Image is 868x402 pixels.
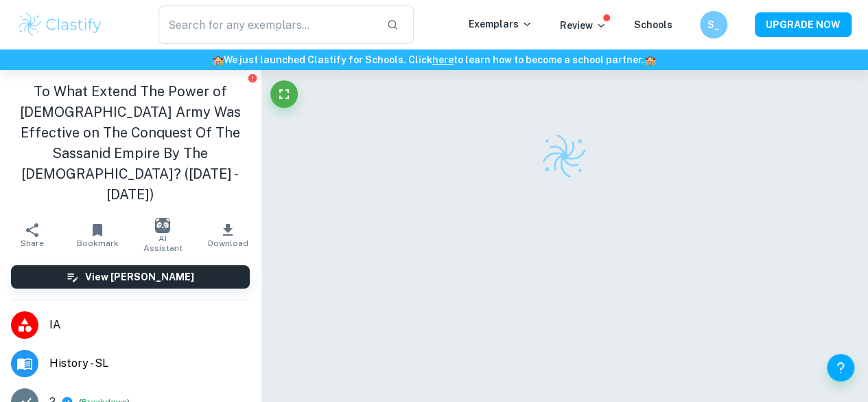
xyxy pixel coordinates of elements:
input: Search for any exemplars... [159,5,375,44]
span: Bookmark [77,238,119,248]
p: Exemplars [469,16,532,32]
h1: To What Extend The Power of [DEMOGRAPHIC_DATA] Army Was Effective on The Conquest Of The Sassanid... [11,81,250,205]
button: Fullscreen [270,80,298,108]
h6: S_ [706,17,722,32]
img: Clastify logo [16,11,104,38]
span: AI Assistant [139,234,187,253]
button: AI Assistant [130,216,196,254]
span: IA [49,317,250,333]
img: AI Assistant [155,218,170,233]
span: Share [21,238,44,248]
span: 🏫 [644,54,656,65]
button: Report issue [248,73,258,83]
span: History - SL [49,355,250,372]
button: S_ [700,11,727,38]
button: Download [196,216,261,254]
button: Help and Feedback [827,354,854,381]
img: Clastify logo [540,132,588,180]
button: View [PERSON_NAME] [11,265,250,289]
span: Download [208,238,248,248]
p: Review [560,18,607,33]
button: Bookmark [65,216,130,254]
a: Schools [634,19,672,30]
span: 🏫 [212,54,224,65]
h6: View [PERSON_NAME] [85,269,194,284]
button: UPGRADE NOW [755,12,852,37]
h6: We just launched Clastify for Schools. Click to learn how to become a school partner. [3,52,865,67]
a: here [432,54,454,65]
